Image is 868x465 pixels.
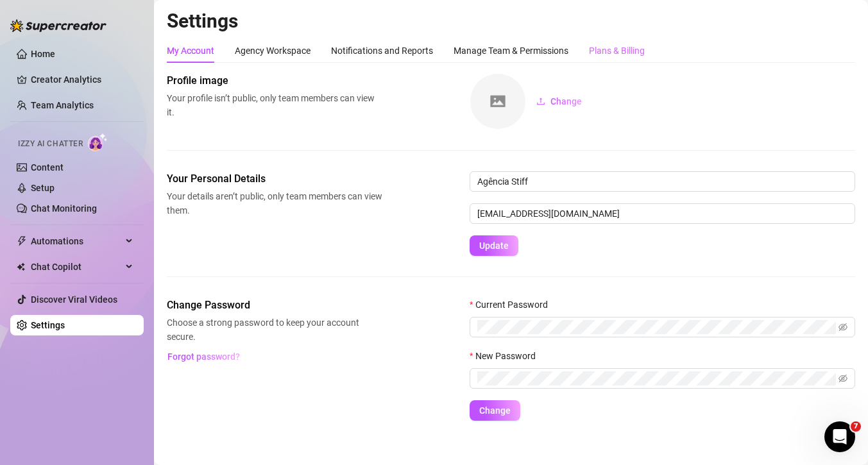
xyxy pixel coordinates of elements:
span: thunderbolt [17,236,27,246]
button: Forgot password? [167,346,240,367]
h2: Settings [167,9,855,33]
span: Change [479,405,511,416]
span: Automations [31,231,122,251]
a: Discover Viral Videos [31,294,117,305]
a: Team Analytics [31,100,94,110]
span: Change [550,96,582,106]
input: New Password [477,371,836,385]
a: Creator Analytics [31,69,133,90]
img: square-placeholder.png [470,74,525,129]
button: Change [470,400,520,421]
a: Settings [31,320,65,330]
span: eye-invisible [838,323,847,332]
a: Setup [31,183,55,193]
span: Forgot password? [167,351,240,362]
input: Current Password [477,320,836,334]
a: Content [31,162,64,173]
span: Your details aren’t public, only team members can view them. [167,189,382,217]
label: New Password [470,349,544,363]
img: AI Chatter [88,133,108,151]
label: Current Password [470,298,556,312]
span: Update [479,241,509,251]
span: Choose a strong password to keep your account secure. [167,316,382,344]
input: Enter new email [470,203,855,224]
span: eye-invisible [838,374,847,383]
a: Home [31,49,55,59]
span: Change Password [167,298,382,313]
span: upload [536,97,545,106]
div: Notifications and Reports [331,44,433,58]
span: Profile image [167,73,382,89]
button: Update [470,235,518,256]
input: Enter name [470,171,855,192]
iframe: Intercom live chat [824,421,855,452]
img: Chat Copilot [17,262,25,271]
span: Your profile isn’t public, only team members can view it. [167,91,382,119]
div: Plans & Billing [589,44,645,58]
button: Change [526,91,592,112]
span: Chat Copilot [31,257,122,277]
span: Izzy AI Chatter [18,138,83,150]
img: logo-BBDzfeDw.svg [10,19,106,32]
div: Manage Team & Permissions [454,44,568,58]
span: 7 [851,421,861,432]
span: Your Personal Details [167,171,382,187]
div: Agency Workspace [235,44,311,58]
div: My Account [167,44,214,58]
a: Chat Monitoring [31,203,97,214]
